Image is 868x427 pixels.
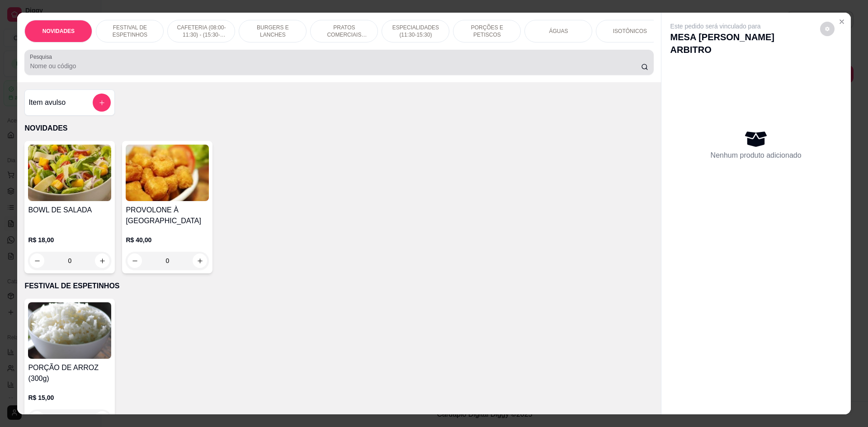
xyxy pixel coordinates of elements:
button: decrease-product-quantity [820,22,835,36]
h4: BOWL DE SALADA [28,205,111,216]
input: Pesquisa [30,61,641,70]
button: decrease-product-quantity [30,411,44,426]
h4: Item avulso [28,97,66,108]
p: NOVIDADES [24,123,653,134]
button: Close [835,14,849,29]
p: R$ 18,00 [28,235,111,244]
button: increase-product-quantity [95,253,109,268]
p: FESTIVAL DE ESPETINHOS [104,24,156,38]
label: Pesquisa [30,53,55,61]
img: product-image [28,145,111,201]
button: increase-product-quantity [95,411,109,426]
button: add-separate-item [93,94,111,112]
p: NOVIDADES [42,28,75,35]
p: ESPECIALIDADES (11:30-15:30) [389,24,442,38]
p: BURGERS E LANCHES [246,24,299,38]
p: R$ 15,00 [28,393,111,402]
p: CAFETERIA (08:00-11:30) - (15:30-18:00) [175,24,227,38]
h4: PORÇÃO DE ARROZ (300g) [28,362,111,384]
p: ÁGUAS [549,28,568,35]
p: FESTIVAL DE ESPETINHOS [24,281,653,291]
p: Este pedido será vinculado para [670,22,816,31]
button: decrease-product-quantity [127,253,142,268]
p: ISOTÔNICOS [613,28,647,35]
img: product-image [126,145,209,201]
p: MESA [PERSON_NAME] ARBITRO [670,31,816,56]
p: Nenhum produto adicionado [711,150,802,161]
h4: PROVOLONE À [GEOGRAPHIC_DATA] [126,205,209,226]
img: product-image [28,302,111,359]
button: decrease-product-quantity [30,253,44,268]
p: PORÇÕES E PETISCOS [461,24,513,38]
p: PRATOS COMERCIAIS (11:30-15:30) [318,24,370,38]
p: R$ 40,00 [126,235,209,244]
button: increase-product-quantity [193,253,207,268]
